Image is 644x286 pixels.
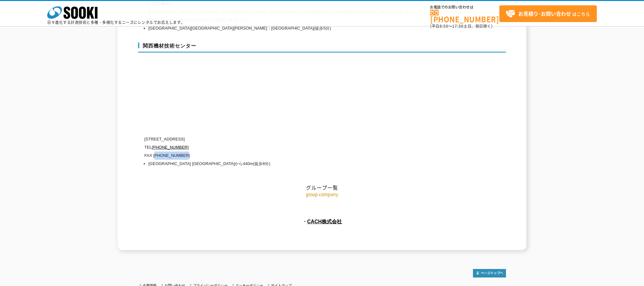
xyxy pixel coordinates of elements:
[152,145,189,150] a: [PHONE_NUMBER]
[473,269,506,277] img: トップページへ
[138,43,506,53] h3: 関西機材技術センター
[144,152,446,160] p: FAX [PHONE_NUMBER]
[307,219,342,224] a: CACH株式会社
[499,5,597,22] a: お見積り･お問い合わせはこちら
[518,10,571,17] strong: お見積り･お問い合わせ
[148,160,446,168] li: [GEOGRAPHIC_DATA] [GEOGRAPHIC_DATA]から440m(徒歩8分)
[430,23,492,29] span: (平日 ～ 土日、祝日除く)
[506,9,590,19] span: はこちら
[47,20,185,24] p: 日々進化する計測技術と多種・多様化するニーズにレンタルでお応えします。
[144,135,446,143] p: [STREET_ADDRESS]
[138,191,506,197] p: group company
[138,121,506,191] h2: グループ一覧
[440,23,448,29] span: 8:50
[138,216,506,226] p: ・
[452,23,464,29] span: 17:30
[430,10,499,23] a: [PHONE_NUMBER]
[144,143,446,152] p: TEL
[430,5,499,9] span: お電話でのお問い合わせは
